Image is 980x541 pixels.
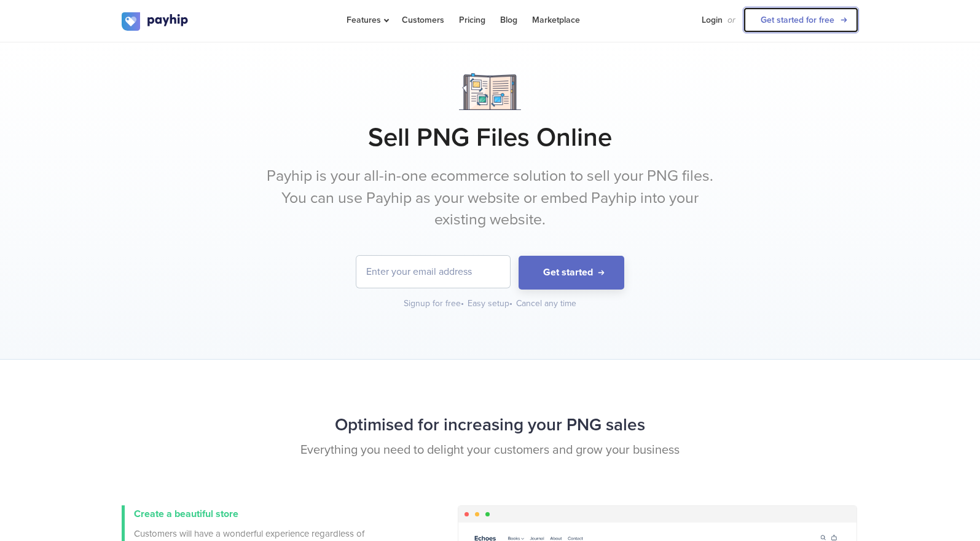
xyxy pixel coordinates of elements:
span: Create a beautiful store [134,508,238,520]
a: Get started for free [743,7,859,33]
img: logo.svg [122,12,189,31]
span: Features [347,15,387,25]
button: Get started [519,256,624,290]
h2: Optimised for increasing your PNG sales [122,409,859,441]
span: • [461,298,464,309]
img: Notebook.png [459,73,521,110]
div: Easy setup [468,298,514,310]
span: • [509,298,512,309]
p: Payhip is your all-in-one ecommerce solution to sell your PNG files. You can use Payhip as your w... [260,165,721,231]
div: Signup for free [404,298,465,310]
div: Cancel any time [516,298,576,310]
h1: Sell PNG Files Online [122,122,859,153]
input: Enter your email address [356,256,510,288]
p: Everything you need to delight your customers and grow your business [122,441,859,459]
